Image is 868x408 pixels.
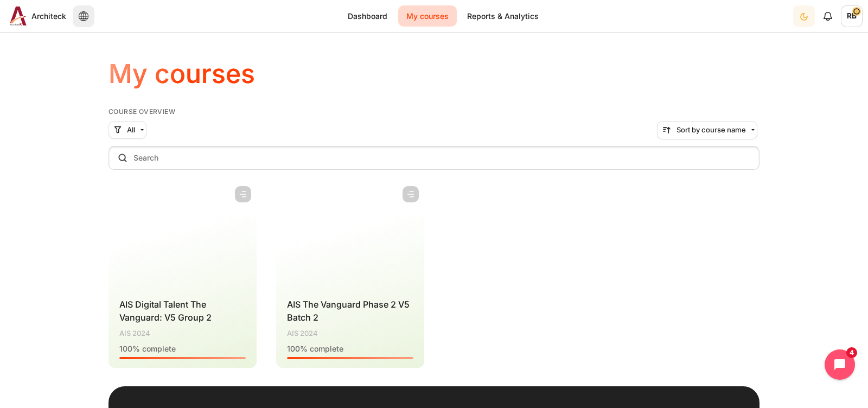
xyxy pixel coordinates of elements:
[459,5,547,27] a: Reports & Analytics
[119,344,132,353] span: 100
[108,57,255,91] h1: My courses
[398,5,457,27] a: My courses
[287,328,318,339] span: AIS 2024
[108,146,759,170] input: Search
[127,125,135,136] span: All
[73,5,94,27] button: Languages
[108,121,146,139] button: Grouping drop-down menu
[676,125,746,136] span: Sort by course name
[287,344,300,353] span: 100
[287,343,413,354] div: % complete
[793,5,815,27] button: Light Mode Dark Mode
[31,10,66,22] span: Architeck
[119,299,212,323] a: AIS Digital Talent The Vanguard: V5 Group 2
[657,121,757,139] button: Sorting drop-down menu
[5,7,66,25] a: Architeck Architeck
[794,5,814,27] div: Dark Mode
[841,5,863,27] span: RB
[108,107,759,116] h5: Course overview
[340,5,395,27] a: Dashboard
[287,299,410,323] a: AIS The Vanguard Phase 2 V5 Batch 2
[119,328,150,339] span: AIS 2024
[119,343,246,354] div: % complete
[817,5,839,27] div: Show notification window with no new notifications
[108,121,759,172] div: Course overview controls
[10,7,27,25] img: Architeck
[841,5,863,27] a: User menu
